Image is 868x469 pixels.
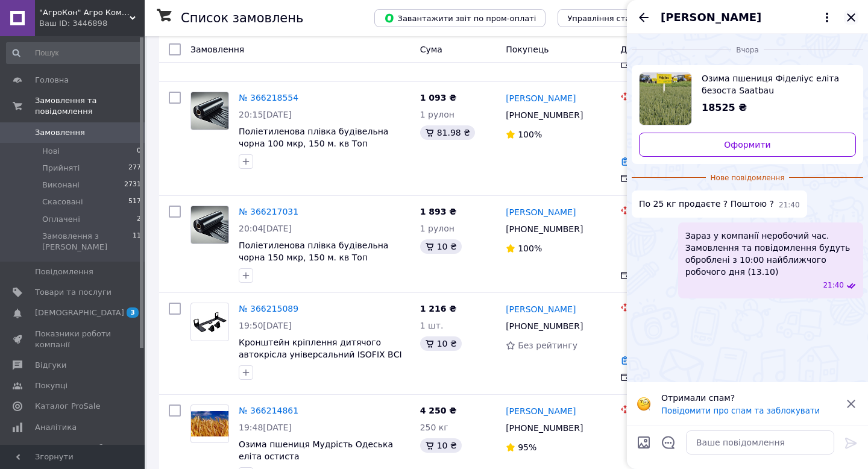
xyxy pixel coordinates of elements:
[420,125,475,140] div: 81.98 ₴
[124,180,141,190] span: 2731
[239,110,292,119] span: 20:15[DATE]
[374,9,546,27] button: Завантажити звіт по пром-оплаті
[420,93,457,102] span: 1 093 ₴
[239,321,292,330] span: 19:50[DATE]
[137,214,141,225] span: 2
[191,411,228,436] img: Фото товару
[239,241,388,262] a: Поліетиленова плівка будівельна чорна 150 мкр, 150 м. кв Топ
[518,341,577,350] span: Без рейтингу
[844,10,858,25] button: Закрити
[190,303,229,341] a: Фото товару
[137,146,141,157] span: 0
[181,11,303,25] h1: Список замовлень
[637,397,651,411] img: :face_with_monocle:
[35,307,124,318] span: [DEMOGRAPHIC_DATA]
[503,420,585,436] div: [PHONE_NUMBER]
[506,45,549,54] span: Покупець
[506,405,576,417] a: [PERSON_NAME]
[190,92,229,130] a: Фото товару
[420,438,462,453] div: 10 ₴
[506,92,576,104] a: [PERSON_NAME]
[518,244,542,253] span: 100%
[35,75,69,86] span: Головна
[503,107,585,124] div: [PHONE_NUMBER]
[190,45,244,54] span: Замовлення
[190,206,229,244] a: Фото товару
[685,230,856,278] span: Зараз у компанії неробочий час. Замовлення та повідомлення будуть оброблені з 10:00 найближчого р...
[567,14,659,23] span: Управління статусами
[35,401,100,412] span: Каталог ProSale
[35,380,68,391] span: Покупці
[639,72,856,125] a: Переглянути товар
[420,239,462,254] div: 10 ₴
[506,303,576,315] a: [PERSON_NAME]
[35,266,93,277] span: Повідомлення
[239,224,292,233] span: 20:04[DATE]
[706,173,790,183] span: Нове повідомлення
[35,422,77,433] span: Аналітика
[558,9,669,27] button: Управління статусами
[190,404,229,443] a: Фото товару
[133,231,141,253] span: 11
[42,197,83,207] span: Скасовані
[42,180,80,190] span: Виконані
[239,406,298,415] a: № 366214861
[384,13,536,24] span: Завантажити звіт по пром-оплаті
[42,214,80,225] span: Оплачені
[518,442,536,452] span: 95%
[191,305,228,339] img: Фото товару
[779,200,800,210] span: 21:40 11.10.2025
[637,10,651,25] button: Назад
[42,146,60,157] span: Нові
[35,287,112,298] span: Товари та послуги
[39,7,130,18] span: "АгроКон" Агро Компанія ТОВ
[702,102,747,113] span: 18525 ₴
[239,439,393,461] span: Озима пшениця Мудрість Одеська еліта остиста
[420,336,462,351] div: 10 ₴
[661,435,676,450] button: Відкрити шаблони відповідей
[191,206,228,244] img: Фото товару
[823,280,844,291] span: 21:40 11.10.2025
[503,318,585,335] div: [PHONE_NUMBER]
[420,423,448,432] span: 250 кг
[661,10,761,25] span: [PERSON_NAME]
[239,93,298,102] a: № 366218554
[128,197,141,207] span: 517
[506,206,576,218] a: [PERSON_NAME]
[420,110,454,119] span: 1 рулон
[35,442,112,464] span: Інструменти веб-майстра та SEO
[632,43,863,55] div: 11.10.2025
[661,392,837,404] p: Отримали спам?
[702,72,846,96] span: Озима пшениця Фіделіус еліта безоста Saatbau
[42,163,80,174] span: Прийняті
[239,304,298,313] a: № 366215089
[42,231,133,253] span: Замовлення з [PERSON_NAME]
[420,406,457,415] span: 4 250 ₴
[420,321,444,330] span: 1 шт.
[518,130,542,139] span: 100%
[661,406,820,415] button: Повідомити про спам та заблокувати
[39,18,145,29] div: Ваш ID: 3446898
[35,95,145,117] span: Замовлення та повідомлення
[35,360,66,371] span: Відгуки
[639,133,856,157] a: Оформити
[239,423,292,432] span: 19:48[DATE]
[35,127,85,138] span: Замовлення
[128,163,141,174] span: 277
[420,45,442,54] span: Cума
[239,127,388,148] a: Поліетиленова плівка будівельна чорна 100 мкр, 150 м. кв Топ
[420,207,457,216] span: 1 893 ₴
[620,45,709,54] span: Доставка та оплата
[420,304,457,313] span: 1 216 ₴
[191,92,228,130] img: Фото товару
[239,207,298,216] a: № 366217031
[35,329,112,350] span: Показники роботи компанії
[6,42,142,64] input: Пошук
[420,224,454,233] span: 1 рулон
[503,221,585,238] div: [PHONE_NUMBER]
[639,198,774,210] span: По 25 кг продаєте ? Поштою ?
[239,338,402,371] a: Кронштейн кріплення дитячого автокрісла універсальний ISOFIX ВСІ ТИПИ Так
